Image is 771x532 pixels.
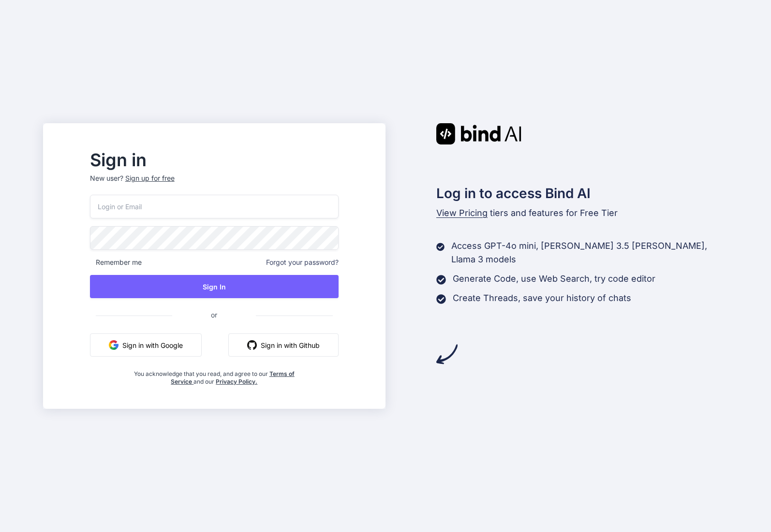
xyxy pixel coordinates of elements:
span: or [172,303,256,327]
input: Login or Email [90,195,339,218]
p: tiers and features for Free Tier [436,206,728,220]
h2: Log in to access Bind AI [436,183,728,203]
a: Privacy Policy. [216,378,257,385]
h2: Sign in [90,152,339,168]
img: arrow [436,344,458,365]
span: View Pricing [436,208,488,218]
button: Sign in with Github [228,333,339,357]
a: Terms of Service [171,370,295,385]
div: Sign up for free [125,173,175,183]
p: New user? [90,173,339,195]
img: google [109,340,119,350]
button: Sign In [90,275,339,298]
p: Generate Code, use Web Search, try code editor [453,272,655,286]
img: Bind AI logo [436,123,521,144]
button: Sign in with Google [90,333,202,357]
span: Remember me [90,258,142,267]
img: github [247,340,257,350]
p: Create Threads, save your history of chats [453,291,631,305]
div: You acknowledge that you read, and agree to our and our [131,364,297,386]
span: Forgot your password? [266,258,339,267]
p: Access GPT-4o mini, [PERSON_NAME] 3.5 [PERSON_NAME], Llama 3 models [451,239,728,266]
